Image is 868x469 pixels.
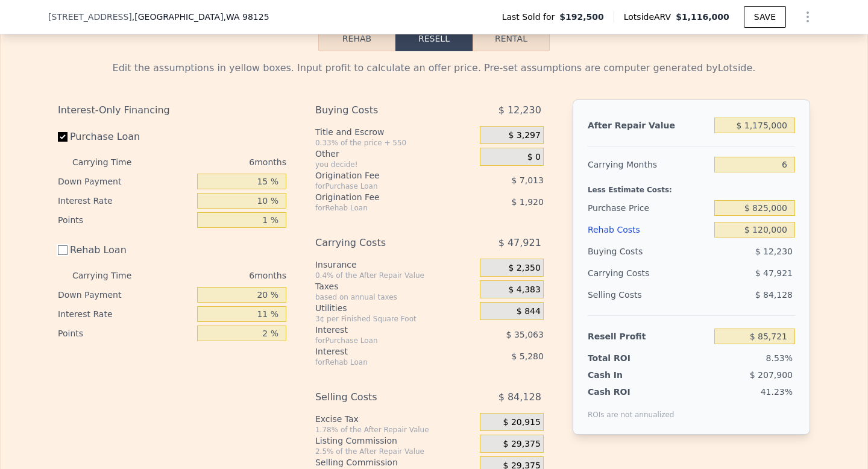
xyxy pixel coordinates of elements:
div: Buying Costs [588,241,709,262]
div: Down Payment [58,172,192,191]
span: , [GEOGRAPHIC_DATA] [132,11,269,23]
span: $ 2,350 [508,263,540,274]
div: for Purchase Loan [315,181,450,191]
span: $ 0 [527,152,541,163]
span: $ 47,921 [498,232,541,254]
div: Excise Tax [315,413,475,425]
div: Less Estimate Costs: [588,175,795,197]
div: Interest [315,345,450,357]
div: Selling Costs [588,284,709,306]
div: Carrying Costs [588,262,663,284]
span: $ 84,128 [755,290,793,300]
div: Cash In [588,369,663,381]
div: for Rehab Loan [315,203,450,213]
div: Points [58,210,192,230]
div: Selling Costs [315,386,450,408]
div: Origination Fee [315,169,450,181]
div: Carrying Costs [315,232,450,254]
div: Cash ROI [588,386,675,398]
div: 0.33% of the price + 550 [315,138,475,148]
span: $192,500 [559,11,604,23]
div: Buying Costs [315,99,450,121]
div: for Purchase Loan [315,336,450,345]
div: Resell Profit [588,326,709,347]
div: based on annual taxes [315,292,475,302]
div: Taxes [315,280,475,292]
div: Carrying Time [72,266,151,285]
div: 3¢ per Finished Square Foot [315,314,475,324]
span: 41.23% [761,387,793,397]
button: Show Options [796,5,820,29]
div: Carrying Time [72,153,151,172]
div: Other [315,148,475,160]
span: $ 7,013 [511,175,543,185]
input: Purchase Loan [58,132,68,142]
span: $1,116,000 [676,12,729,22]
button: Rental [473,26,550,51]
div: for Rehab Loan [315,357,450,367]
span: $ 1,920 [511,197,543,207]
div: 0.4% of the After Repair Value [315,271,475,280]
div: you decide! [315,160,475,169]
span: $ 29,375 [503,439,541,450]
span: $ 20,915 [503,417,541,428]
label: Purchase Loan [58,126,192,148]
span: $ 844 [517,306,541,317]
span: [STREET_ADDRESS] [48,11,132,23]
span: $ 84,128 [498,386,541,408]
input: Rehab Loan [58,245,68,255]
div: Interest Rate [58,191,192,210]
div: Interest [315,324,450,336]
span: $ 3,297 [508,130,540,141]
div: ROIs are not annualized [588,398,675,420]
div: 6 months [156,153,286,172]
span: $ 12,230 [755,247,793,256]
div: After Repair Value [588,115,709,136]
div: Edit the assumptions in yellow boxes. Input profit to calculate an offer price. Pre-set assumptio... [58,61,810,75]
div: Interest Rate [58,304,192,324]
label: Rehab Loan [58,239,192,261]
div: 2.5% of the After Repair Value [315,447,475,456]
div: Listing Commission [315,435,475,447]
div: Selling Commission [315,456,475,468]
div: Carrying Months [588,154,709,175]
span: $ 5,280 [511,351,543,361]
div: 1.78% of the After Repair Value [315,425,475,435]
div: Total ROI [588,352,663,364]
div: Points [58,324,192,343]
span: Last Sold for [502,11,560,23]
span: 8.53% [766,353,793,363]
span: $ 207,900 [750,370,793,380]
div: 6 months [156,266,286,285]
div: Rehab Costs [588,219,709,241]
span: $ 47,921 [755,268,793,278]
div: Utilities [315,302,475,314]
span: Lotside ARV [624,11,676,23]
div: Purchase Price [588,197,709,219]
span: $ 12,230 [498,99,541,121]
button: Resell [395,26,473,51]
div: Insurance [315,259,475,271]
span: $ 4,383 [508,285,540,295]
div: Interest-Only Financing [58,99,286,121]
div: Title and Escrow [315,126,475,138]
button: Rehab [318,26,395,51]
button: SAVE [744,6,786,28]
div: Origination Fee [315,191,450,203]
div: Down Payment [58,285,192,304]
span: $ 35,063 [506,330,544,339]
span: , WA 98125 [223,12,269,22]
